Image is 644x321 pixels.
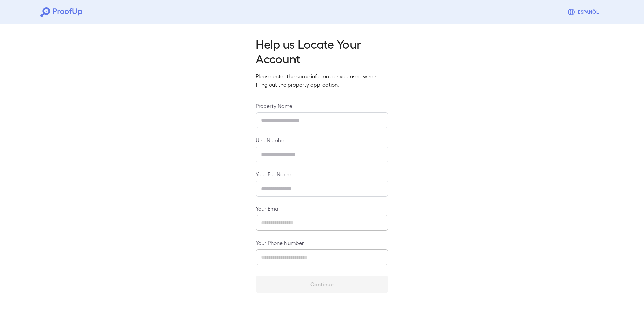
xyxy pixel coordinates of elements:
[565,5,604,19] button: Espanõl
[256,170,388,178] label: Your Full Name
[256,205,388,212] label: Your Email
[256,36,388,66] h2: Help us Locate Your Account
[256,239,388,247] label: Your Phone Number
[256,72,388,89] p: Please enter the same information you used when filling out the property application.
[256,136,388,144] label: Unit Number
[256,102,388,110] label: Property Name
